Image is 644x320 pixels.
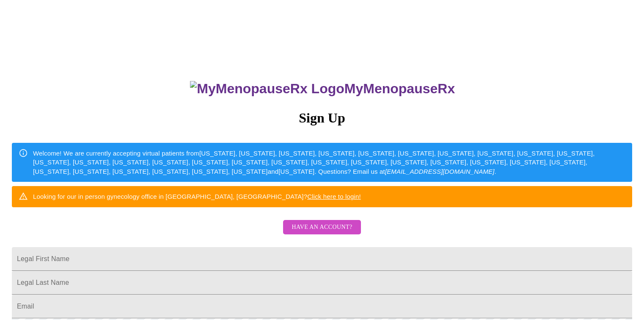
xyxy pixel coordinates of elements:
div: Welcome! We are currently accepting virtual patients from [US_STATE], [US_STATE], [US_STATE], [US... [33,145,625,179]
h3: MyMenopauseRx [13,81,633,97]
button: Have an account? [283,220,361,235]
div: Looking for our in person gynecology office in [GEOGRAPHIC_DATA], [GEOGRAPHIC_DATA]? [33,189,361,204]
h3: Sign Up [12,110,632,126]
span: Have an account? [292,222,352,233]
em: [EMAIL_ADDRESS][DOMAIN_NAME] [385,168,495,175]
a: Have an account? [281,229,363,237]
img: MyMenopauseRx Logo [190,81,344,97]
a: Click here to login! [307,193,361,200]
